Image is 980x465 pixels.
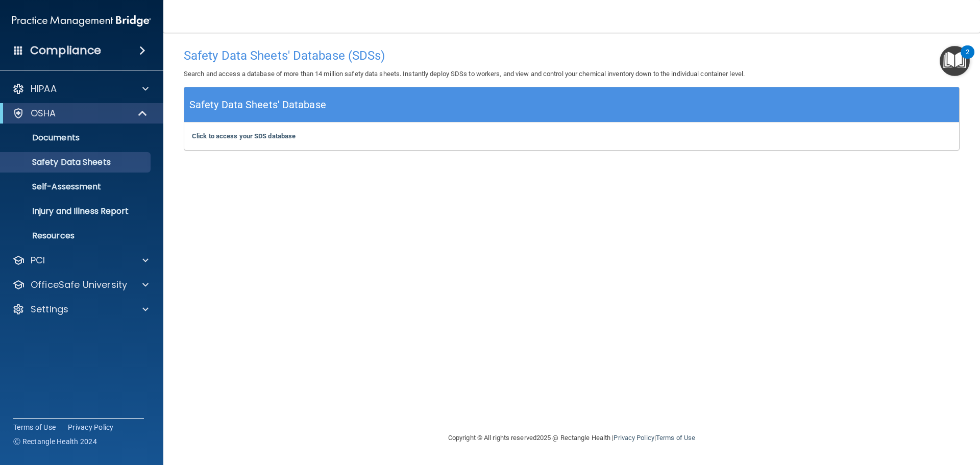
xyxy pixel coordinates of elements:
[68,422,114,432] a: Privacy Policy
[656,434,695,442] a: Terms of Use
[7,133,146,143] p: Documents
[614,434,654,442] a: Privacy Policy
[184,49,960,62] h4: Safety Data Sheets' Database (SDSs)
[13,436,97,447] span: Ⓒ Rectangle Health 2024
[13,422,56,432] a: Terms of Use
[30,43,101,58] h4: Compliance
[31,279,127,291] p: OfficeSafe University
[7,206,146,216] p: Injury and Illness Report
[192,132,296,140] a: Click to access your SDS database
[7,182,146,192] p: Self-Assessment
[12,107,148,119] a: OSHA
[31,303,68,315] p: Settings
[184,68,960,80] p: Search and access a database of more than 14 million safety data sheets. Instantly deploy SDSs to...
[940,46,970,76] button: Open Resource Center, 2 new notifications
[7,157,146,167] p: Safety Data Sheets
[12,11,151,31] img: PMB logo
[189,96,326,114] h5: Safety Data Sheets' Database
[31,83,57,95] p: HIPAA
[12,303,149,315] a: Settings
[31,254,45,266] p: PCI
[12,254,149,266] a: PCI
[12,279,149,291] a: OfficeSafe University
[12,83,149,95] a: HIPAA
[31,107,56,119] p: OSHA
[966,52,969,65] div: 2
[385,422,758,454] div: Copyright © All rights reserved 2025 @ Rectangle Health | |
[7,231,146,241] p: Resources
